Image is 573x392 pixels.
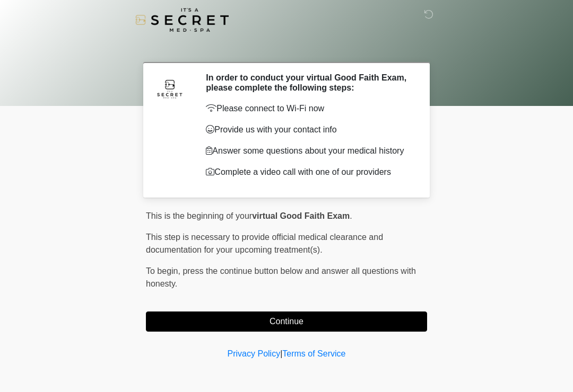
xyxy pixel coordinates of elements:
[146,311,427,332] button: Continue
[280,349,282,358] a: |
[154,73,186,104] img: Agent Avatar
[206,73,411,93] h2: In order to conduct your virtual Good Faith Exam, please complete the following steps:
[206,166,411,179] p: Complete a video call with one of our providers
[206,102,411,115] p: Please connect to Wi-Fi now
[146,266,183,275] span: To begin,
[206,123,411,136] p: Provide us with your contact info
[138,38,435,58] h1: ‎ ‎
[350,211,352,220] span: .
[146,211,252,220] span: This is the beginning of your
[135,8,229,32] img: It's A Secret Med Spa Logo
[146,266,416,288] span: press the continue button below and answer all questions with honesty.
[206,145,411,157] p: Answer some questions about your medical history
[228,349,281,358] a: Privacy Policy
[146,233,383,254] span: This step is necessary to provide official medical clearance and documentation for your upcoming ...
[252,211,350,220] strong: virtual Good Faith Exam
[282,349,345,358] a: Terms of Service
